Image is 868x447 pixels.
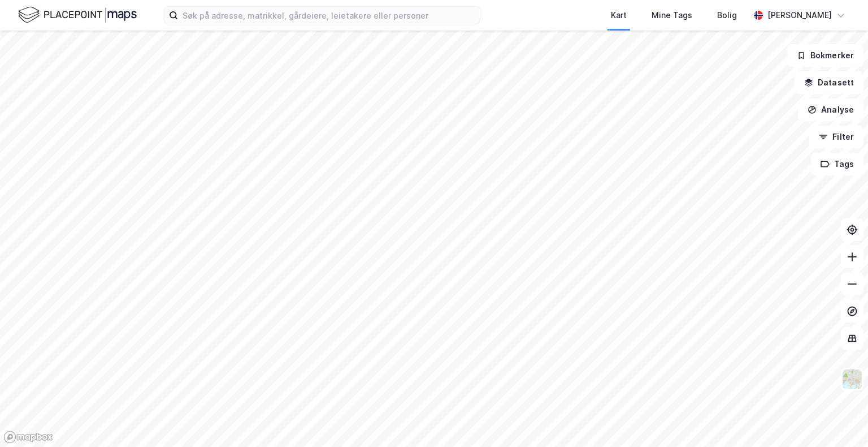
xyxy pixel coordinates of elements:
div: Kart [611,8,627,22]
input: Søk på adresse, matrikkel, gårdeiere, leietakere eller personer [178,7,480,24]
img: logo.f888ab2527a4732fd821a326f86c7f29.svg [18,5,137,25]
div: Bolig [717,8,737,22]
div: [PERSON_NAME] [767,8,832,22]
div: Mine Tags [652,8,692,22]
